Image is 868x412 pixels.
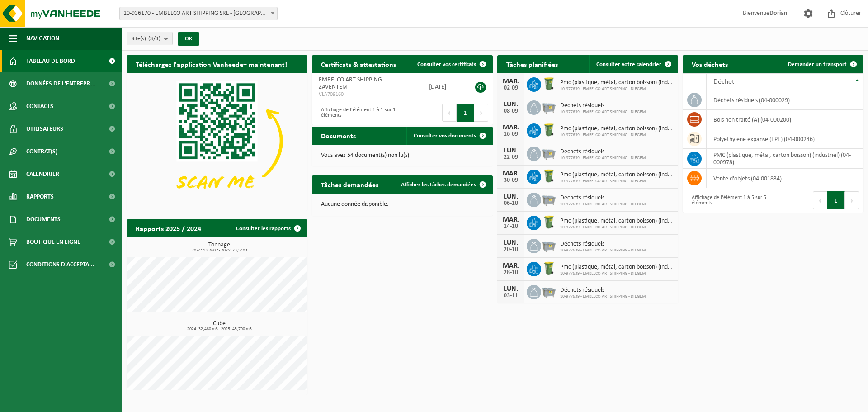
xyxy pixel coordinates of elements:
span: Rapports [26,185,54,208]
div: MAR. [502,78,520,85]
button: OK [178,32,199,46]
td: polyethylène expansé (EPE) (04-000246) [707,129,863,149]
span: 10-977639 - EMBELCO ART SHIPPING - DIEGEM [560,133,674,138]
span: Demander un transport [788,62,847,67]
button: Site(s)(3/3) [127,32,173,45]
span: EMBELCO ART SHIPPING - ZAVENTEM [319,76,385,90]
span: Déchets résiduels [560,241,646,248]
a: Consulter votre calendrier [589,55,677,73]
span: Pmc (plastique, métal, carton boisson) (industriel) [560,264,674,271]
h2: Documents [312,127,365,144]
img: WB-0240-HPE-GN-50 [541,260,557,276]
a: Consulter vos certificats [410,55,492,73]
span: Données de l'entrepr... [26,72,95,95]
span: Pmc (plastique, métal, carton boisson) (industriel) [560,218,674,225]
span: 2024: 32,480 m3 - 2025: 45,700 m3 [131,327,307,331]
span: 10-977639 - EMBELCO ART SHIPPING - DIEGEM [560,109,646,115]
span: Pmc (plastique, métal, carton boisson) (industriel) [560,125,674,133]
a: Demander un transport [781,55,863,73]
h2: Rapports 2025 / 2024 [127,219,210,237]
td: [DATE] [422,73,466,100]
span: Pmc (plastique, métal, carton boisson) (industriel) [560,171,674,179]
h3: Tonnage [131,242,307,253]
div: MAR. [502,262,520,270]
span: Déchet [713,78,734,85]
count: (3/3) [148,36,160,42]
div: 08-09 [502,108,520,114]
div: LUN. [502,193,520,200]
div: 30-09 [502,177,520,184]
span: Documents [26,208,61,231]
img: WB-2500-GAL-GY-01 [541,191,557,207]
span: Consulter votre calendrier [596,62,661,67]
span: 10-977639 - EMBELCO ART SHIPPING - DIEGEM [560,156,646,161]
div: MAR. [502,170,520,177]
div: LUN. [502,147,520,154]
span: Contacts [26,95,53,118]
span: 10-977639 - EMBELCO ART SHIPPING - DIEGEM [560,294,646,299]
td: déchets résiduels (04-000029) [707,90,863,110]
img: WB-2500-GAL-GY-01 [541,284,557,299]
span: Déchets résiduels [560,287,646,294]
div: MAR. [502,124,520,131]
h2: Certificats & attestations [312,55,405,73]
div: 16-09 [502,131,520,137]
div: LUN. [502,285,520,293]
h3: Cube [131,321,307,331]
strong: Dorian [769,10,788,17]
span: 10-936170 - EMBELCO ART SHIPPING SRL - ETTERBEEK [120,7,277,20]
td: bois non traité (A) (04-000200) [707,110,863,129]
h2: Vos déchets [683,55,737,73]
a: Consulter vos documents [406,127,492,145]
div: 02-09 [502,85,520,91]
div: MAR. [502,216,520,223]
span: 10-977639 - EMBELCO ART SHIPPING - DIEGEM [560,202,646,207]
p: Vous avez 54 document(s) non lu(s). [321,152,484,159]
span: Conditions d'accepta... [26,253,94,276]
span: 10-977639 - EMBELCO ART SHIPPING - DIEGEM [560,86,674,92]
span: Navigation [26,27,59,50]
span: Déchets résiduels [560,194,646,202]
img: WB-0240-HPE-GN-50 [541,214,557,230]
img: Download de VHEPlus App [127,73,307,209]
div: LUN. [502,239,520,246]
button: 1 [457,104,474,122]
img: WB-0240-HPE-GN-50 [541,76,557,91]
button: Previous [442,104,457,122]
p: Aucune donnée disponible. [321,201,484,208]
span: Afficher les tâches demandées [401,182,476,188]
span: Contrat(s) [26,140,57,163]
span: Consulter vos certificats [417,62,476,67]
button: 1 [827,191,845,209]
img: WB-2500-GAL-GY-01 [541,99,557,114]
span: 10-936170 - EMBELCO ART SHIPPING SRL - ETTERBEEK [119,7,278,20]
span: 10-977639 - EMBELCO ART SHIPPING - DIEGEM [560,248,646,253]
div: 20-10 [502,246,520,253]
span: Utilisateurs [26,118,63,140]
span: Calendrier [26,163,59,185]
div: 03-11 [502,293,520,299]
span: Pmc (plastique, métal, carton boisson) (industriel) [560,79,674,86]
img: WB-2500-GAL-GY-01 [541,145,557,161]
div: 28-10 [502,270,520,276]
h2: Téléchargez l'application Vanheede+ maintenant! [127,55,296,73]
div: Affichage de l'élément 1 à 5 sur 5 éléments [687,190,769,210]
img: WB-2500-GAL-GY-01 [541,237,557,253]
td: PMC (plastique, métal, carton boisson) (industriel) (04-000978) [707,149,863,169]
span: 10-977639 - EMBELCO ART SHIPPING - DIEGEM [560,179,674,184]
span: Consulter vos documents [414,133,476,139]
h2: Tâches planifiées [497,55,567,73]
span: Déchets résiduels [560,148,646,156]
span: Déchets résiduels [560,102,646,109]
a: Afficher les tâches demandées [394,175,492,194]
button: Previous [813,191,827,209]
img: WB-0240-HPE-GN-50 [541,168,557,184]
span: 2024: 13,260 t - 2025: 23,540 t [131,248,307,253]
h2: Tâches demandées [312,175,387,193]
button: Next [845,191,859,209]
div: 06-10 [502,200,520,207]
div: 22-09 [502,154,520,161]
span: 10-977639 - EMBELCO ART SHIPPING - DIEGEM [560,225,674,230]
div: LUN. [502,101,520,108]
span: 10-977639 - EMBELCO ART SHIPPING - DIEGEM [560,271,674,276]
